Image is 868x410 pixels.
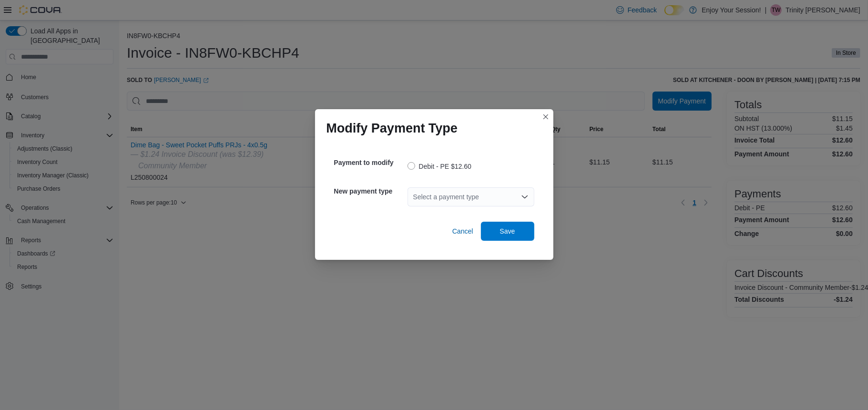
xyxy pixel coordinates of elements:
button: Save [481,222,534,241]
button: Cancel [449,222,477,241]
h1: Modify Payment Type [327,121,458,136]
h5: Payment to modify [334,153,406,172]
h5: New payment type [334,182,406,201]
span: Save [500,226,515,236]
button: Open list of options [521,193,529,201]
input: Accessible screen reader label [413,191,414,203]
span: Cancel [452,226,473,236]
label: Debit - PE $12.60 [408,161,472,172]
button: Closes this modal window [540,111,551,123]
